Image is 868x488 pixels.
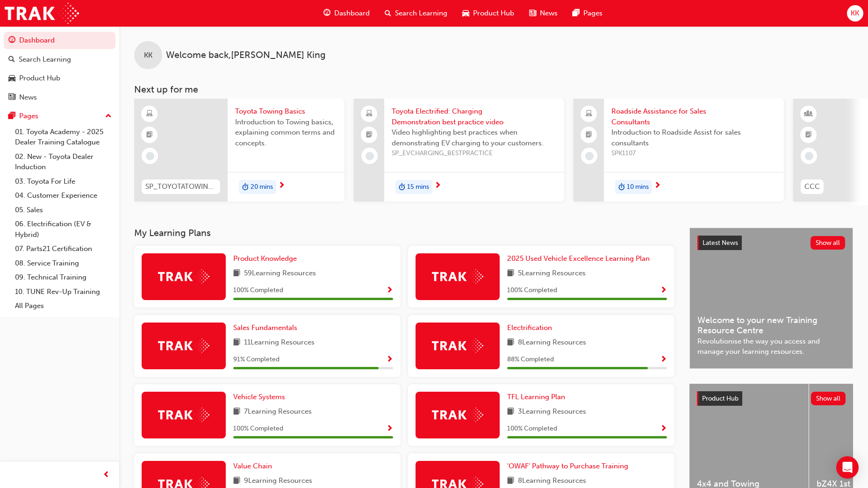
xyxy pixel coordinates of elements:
[434,182,441,190] span: next-icon
[146,152,154,160] span: learningRecordVerb_NONE-icon
[11,299,115,313] a: All Pages
[507,254,650,263] span: 2025 Used Vehicle Excellence Learning Plan
[8,36,15,45] span: guage-icon
[11,174,115,189] a: 03. Toyota For Life
[4,32,115,49] a: Dashboard
[4,89,115,106] a: News
[4,70,115,87] a: Product Hub
[233,406,240,418] span: book-icon
[145,181,216,192] span: SP_TOYOTATOWING_0424
[507,393,565,401] span: TFL Learning Plan
[518,475,586,487] span: 8 Learning Resources
[158,338,209,353] img: Trak
[19,73,60,84] div: Product Hub
[462,7,469,19] span: car-icon
[366,129,373,141] span: booktick-icon
[235,106,337,117] span: Toyota Towing Basics
[386,425,393,433] span: Show Progress
[702,395,739,402] span: Product Hub
[611,106,776,127] span: Roadside Assistance for Sales Consultants
[134,228,674,238] h3: My Learning Plans
[851,8,859,19] span: KK
[158,408,209,422] img: Trak
[354,99,564,201] a: Toyota Electrified: Charging Demonstration best practice videoVideo highlighting best practices w...
[573,7,580,19] span: pages-icon
[278,182,285,190] span: next-icon
[5,3,79,24] img: Trak
[233,423,283,434] span: 100 % Completed
[611,127,776,148] span: Introduction to Roadside Assist for sales consultants
[11,217,115,242] a: 06. Electrification (EV & Hybrid)
[540,8,558,19] span: News
[233,393,285,401] span: Vehicle Systems
[233,323,297,332] span: Sales Fundamentals
[233,254,297,263] span: Product Knowledge
[385,7,391,19] span: search-icon
[697,391,846,406] a: Product HubShow all
[529,7,536,19] span: news-icon
[19,54,71,65] div: Search Learning
[19,111,38,122] div: Pages
[146,108,153,120] span: learningResourceType_ELEARNING-icon
[507,354,554,365] span: 88 % Completed
[11,188,115,203] a: 04. Customer Experience
[697,236,845,251] a: Latest NewsShow all
[316,4,377,23] a: guage-iconDashboard
[11,270,115,285] a: 09. Technical Training
[392,127,557,148] span: Video highlighting best practices when demonstrating EV charging to your customers.
[392,148,557,159] span: SP_EVCHARGING_BESTPRACTICE
[507,337,514,349] span: book-icon
[473,8,514,19] span: Product Hub
[233,392,289,402] a: Vehicle Systems
[11,203,115,217] a: 05. Sales
[697,336,845,357] span: Revolutionise the way you access and manage your learning resources.
[660,287,667,295] span: Show Progress
[233,285,283,296] span: 100 % Completed
[386,287,393,295] span: Show Progress
[386,354,393,366] button: Show Progress
[386,356,393,364] span: Show Progress
[583,8,603,19] span: Pages
[235,117,337,149] span: Introduction to Towing basics, explaining common terms and concepts.
[703,239,738,247] span: Latest News
[4,51,115,68] a: Search Learning
[11,242,115,256] a: 07. Parts21 Certification
[507,423,557,434] span: 100 % Completed
[654,182,661,190] span: next-icon
[586,129,592,141] span: booktick-icon
[660,356,667,364] span: Show Progress
[233,461,276,472] a: Value Chain
[158,269,209,284] img: Trak
[251,182,273,193] span: 20 mins
[386,285,393,296] button: Show Progress
[11,256,115,271] a: 08. Service Training
[847,5,863,22] button: KK
[233,475,240,487] span: book-icon
[507,475,514,487] span: book-icon
[323,7,330,19] span: guage-icon
[233,268,240,280] span: book-icon
[689,228,853,369] a: Latest NewsShow allWelcome to your new Training Resource CentreRevolutionise the way you access a...
[233,354,280,365] span: 91 % Completed
[811,236,846,250] button: Show all
[144,50,152,61] span: KK
[660,354,667,366] button: Show Progress
[244,406,312,418] span: 7 Learning Resources
[4,30,115,108] button: DashboardSearch LearningProduct HubNews
[366,152,374,160] span: learningRecordVerb_NONE-icon
[119,84,868,95] h3: Next up for me
[105,110,112,122] span: up-icon
[804,181,820,192] span: CCC
[805,108,812,120] span: learningResourceType_INSTRUCTOR_LED-icon
[518,268,586,280] span: 5 Learning Resources
[244,268,316,280] span: 59 Learning Resources
[8,93,15,102] span: news-icon
[507,406,514,418] span: book-icon
[233,462,272,470] span: Value Chain
[386,423,393,435] button: Show Progress
[8,112,15,121] span: pages-icon
[19,92,37,103] div: News
[134,99,344,201] a: SP_TOYOTATOWING_0424Toyota Towing BasicsIntroduction to Towing basics, explaining common terms an...
[660,423,667,435] button: Show Progress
